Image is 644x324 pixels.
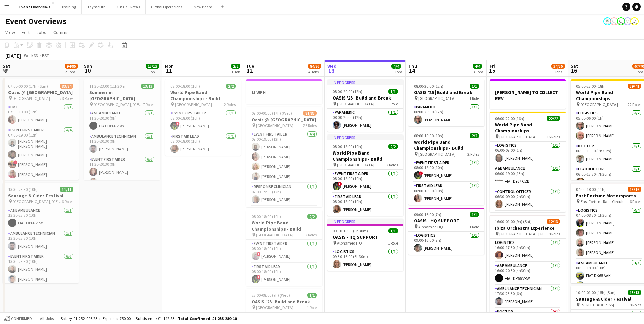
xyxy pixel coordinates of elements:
h3: [PERSON_NAME] TO COLLECT RRV [490,89,566,102]
span: 6 Roles [62,199,73,204]
span: 1/1 [388,228,398,233]
span: [GEOGRAPHIC_DATA] [13,96,50,101]
span: 16 Roles [547,134,560,139]
span: 81/83 [303,111,317,116]
span: 07:00-00:00 (17h) (Sun) [8,84,48,89]
app-card-role: A&E Ambulance1/106:00-19:00 (13h)FIAT DY67 CZB [490,165,566,188]
span: All jobs [39,316,55,321]
h3: World Pipe Band Championships - Build [327,150,403,162]
span: 05:00-23:00 (18h) [576,84,606,89]
app-job-card: 07:00-00:00 (17h) (Sun)83/84Oasis @ [GEOGRAPHIC_DATA] [GEOGRAPHIC_DATA]28 RolesEMT1/107:00-19:00 ... [3,79,79,180]
span: 13/13 [628,290,641,295]
div: LI WFH [246,79,322,104]
span: [GEOGRAPHIC_DATA] [256,232,293,237]
h3: World Pipe Band Championships - Build [246,220,322,232]
button: Taymouth [82,0,111,14]
app-user-avatar: Operations Team [630,17,639,25]
span: [GEOGRAPHIC_DATA] [337,101,374,106]
h3: Sausage & Cider Festival [3,193,79,199]
app-job-card: 09:00-16:00 (7h)1/1OASIS - HQ SUPPORT Alphamed HQ1 RoleLogistics1/109:00-16:00 (7h)[PERSON_NAME] [408,208,484,255]
h3: OASIS '25 | Build and Break [327,95,403,101]
span: Fri [490,63,495,69]
span: Jobs [36,29,47,35]
span: 08:00-18:00 (10h) [252,214,281,219]
app-user-avatar: Operations Team [617,17,625,25]
app-card-role: Event First Aider4/407:00-19:00 (12h)[PERSON_NAME] [PERSON_NAME][PERSON_NAME]![PERSON_NAME][PERSO... [3,126,79,181]
h3: OASIS '25 | Build and Break [246,299,322,305]
span: 12 [245,67,254,74]
span: 11 [164,67,174,74]
span: Week 33 [22,53,39,58]
app-card-role: Event First Aider1/108:00-18:00 (10h)![PERSON_NAME] [165,109,241,132]
app-card-role: Paramedic1/108:00-20:00 (12h)[PERSON_NAME] [327,109,403,132]
div: 2 Jobs [65,69,78,74]
span: 1 Role [469,224,479,229]
app-card-role: EMT1/107:00-19:00 (12h)[PERSON_NAME] [3,103,79,126]
app-card-role: First Aid Lead1/108:00-18:00 (10h)[PERSON_NAME] [165,132,241,156]
span: View [5,29,15,35]
h3: Oasis @ [GEOGRAPHIC_DATA] [246,116,322,123]
app-card-role: Event First Aider1/108:00-18:00 (10h)![PERSON_NAME] [327,170,403,193]
h3: OASIS - HQ SUPPORT [327,234,403,240]
a: View [3,28,18,37]
app-user-avatar: Operations Manager [603,17,611,25]
span: 2/2 [226,84,236,89]
span: 08:00-18:00 (10h) [414,133,443,138]
span: 08:00-18:00 (10h) [333,144,362,149]
app-card-role: Ambulance Technician1/117:30-23:30 (6h)[PERSON_NAME] [490,285,566,308]
span: 2 Roles [386,162,398,167]
div: 3 Jobs [473,69,483,74]
span: 39/41 [628,84,641,89]
span: 2 Roles [224,102,236,107]
span: ! [176,122,180,126]
span: 1 Role [388,240,398,246]
app-job-card: 11:30-23:00 (11h30m)13/13Summer in [GEOGRAPHIC_DATA] [GEOGRAPHIC_DATA], [GEOGRAPHIC_DATA]7 RolesA... [84,79,160,180]
span: ! [257,275,261,279]
span: 08:00-20:00 (12h) [333,89,362,94]
div: In progress [327,134,403,140]
div: In progress09:30-16:00 (6h30m)1/1OASIS - HQ SUPPORT Alphamed HQ1 RoleLogistics1/109:30-16:00 (6h3... [327,219,403,271]
span: ! [338,182,342,186]
app-card-role: First Aid Lead1/108:00-18:00 (10h)[PERSON_NAME] [408,182,484,205]
span: 1/1 [307,293,317,298]
app-job-card: [PERSON_NAME] TO COLLECT RRV [490,79,566,109]
app-card-role: Paramedic1/108:00-20:00 (12h)[PERSON_NAME] [408,103,484,126]
div: 13:30-23:30 (10h)11/11Sausage & Cider Festival [GEOGRAPHIC_DATA], [GEOGRAPHIC_DATA]6 RolesA&E Amb... [3,183,79,283]
app-job-card: 07:00-00:00 (17h) (Wed)81/83Oasis @ [GEOGRAPHIC_DATA] [GEOGRAPHIC_DATA]26 RolesEvent First Aider4... [246,107,322,207]
span: 10 [83,67,92,74]
app-job-card: In progress08:00-18:00 (10h)2/2World Pipe Band Championships - Build [GEOGRAPHIC_DATA]2 RolesEven... [327,134,403,216]
span: 4/4 [473,64,482,69]
app-job-card: 06:00-22:00 (16h)22/22World Pipe Band Championships [GEOGRAPHIC_DATA]16 RolesLogistics1/106:00-07... [490,112,566,212]
span: Tue [246,63,254,69]
h3: World Pipe Band Championships - Build [408,139,484,151]
span: ! [257,252,261,256]
app-user-avatar: Operations Team [624,17,632,25]
span: 11/11 [60,187,73,192]
app-card-role: Ambulance Technician1/113:30-23:30 (10h)[PERSON_NAME] [3,230,79,253]
span: 09:00-16:00 (7h) [414,212,441,217]
button: Confirmed [3,315,33,322]
span: 13:30-23:30 (10h) [8,187,38,192]
app-card-role: Event First Aider3/3 [490,211,566,254]
span: 8 Roles [630,302,641,307]
div: Salary £1 252 096.25 + Expenses £50.00 + Subsistence £1 142.85 = [61,316,237,321]
h1: Event Overviews [5,16,67,26]
span: 8 Roles [549,231,560,236]
span: 07:00-00:00 (17h) (Wed) [252,111,292,116]
app-card-role: First Aid Lead1/108:00-18:00 (10h)![PERSON_NAME] [246,263,322,286]
div: 3 Jobs [552,69,565,74]
a: Comms [51,28,71,37]
span: 2/2 [307,214,317,219]
h3: OASIS - HQ SUPPORT [408,218,484,224]
span: 34/35 [551,64,565,69]
span: 22/22 [547,116,560,121]
div: 4 Jobs [308,69,321,74]
span: [GEOGRAPHIC_DATA], [GEOGRAPHIC_DATA] [13,199,62,204]
a: Edit [19,28,32,37]
span: 2/2 [470,133,479,138]
span: [GEOGRAPHIC_DATA] [175,102,212,107]
div: [DATE] [5,52,21,59]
